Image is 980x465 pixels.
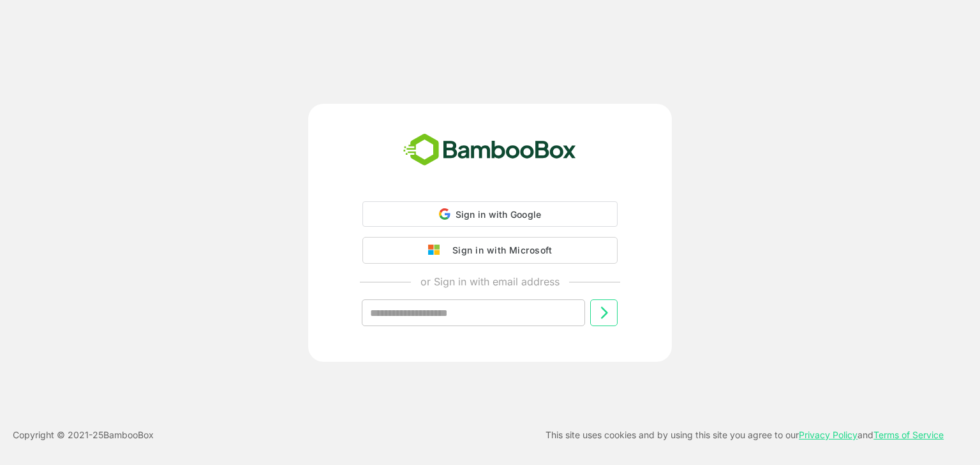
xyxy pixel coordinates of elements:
[873,429,944,440] a: Terms of Service
[362,201,618,227] div: Sign in with Google
[362,237,618,264] button: Sign in with Microsoft
[456,209,542,220] span: Sign in with Google
[546,427,944,443] p: This site uses cookies and by using this site you agree to our and
[799,429,857,440] a: Privacy Policy
[396,129,583,171] img: bamboobox
[446,242,552,259] div: Sign in with Microsoft
[13,427,154,443] p: Copyright © 2021- 25 BambooBox
[420,274,560,289] p: or Sign in with email address
[428,245,446,256] img: google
